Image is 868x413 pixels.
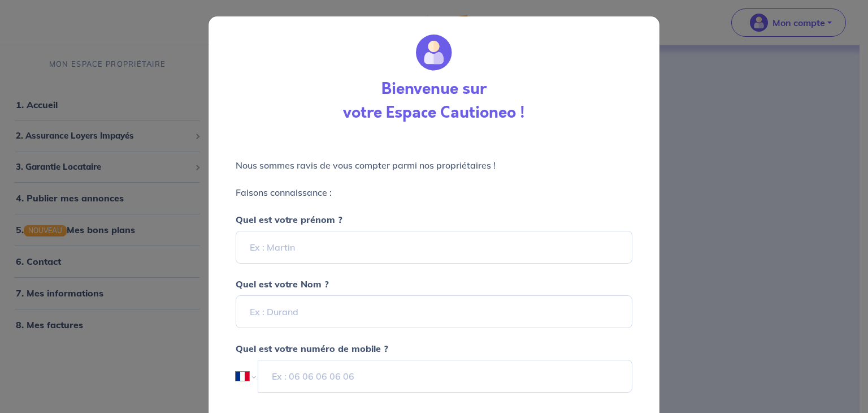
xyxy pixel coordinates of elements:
img: wallet_circle [416,35,452,71]
input: Ex : Martin [236,231,632,264]
strong: Quel est votre numéro de mobile ? [236,343,388,354]
p: Nous sommes ravis de vous compter parmi nos propriétaires ! [236,158,632,172]
input: Ex : Durand [236,295,632,328]
strong: Quel est votre Nom ? [236,278,329,290]
p: Faisons connaissance : [236,186,632,199]
h3: Bienvenue sur [381,80,487,99]
h3: votre Espace Cautioneo ! [343,104,525,123]
input: Ex : 06 06 06 06 06 [258,360,632,393]
strong: Quel est votre prénom ? [236,214,342,225]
